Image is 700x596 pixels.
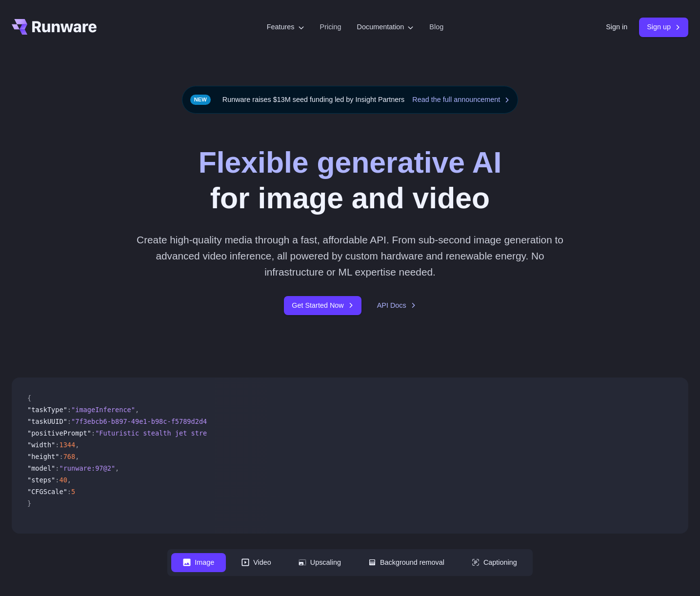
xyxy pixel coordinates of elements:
[91,429,95,437] span: :
[55,464,59,472] span: :
[287,553,353,572] button: Upscaling
[27,417,67,425] span: "taskUUID"
[230,553,283,572] button: Video
[67,406,71,414] span: :
[267,21,304,33] label: Features
[95,429,459,437] span: "Futuristic stealth jet streaking through a neon-lit cityscape with glowing purple exhaust"
[135,406,139,414] span: ,
[639,18,688,37] a: Sign up
[27,476,55,484] span: "steps"
[199,145,502,216] h1: for image and video
[357,21,414,33] label: Documentation
[27,406,67,414] span: "taskType"
[115,464,119,472] span: ,
[412,94,510,105] a: Read the full announcement
[59,441,75,449] span: 1344
[134,232,567,280] p: Create high-quality media through a fast, affordable API. From sub-second image generation to adv...
[199,146,502,179] strong: Flexible generative AI
[357,553,456,572] button: Background removal
[75,453,79,460] span: ,
[27,488,67,496] span: "CFGScale"
[27,464,55,472] span: "model"
[71,406,135,414] span: "imageInference"
[460,553,529,572] button: Captioning
[63,453,76,460] span: 768
[27,429,91,437] span: "positivePrompt"
[27,394,31,402] span: {
[27,453,59,460] span: "height"
[606,21,627,33] a: Sign in
[75,441,79,449] span: ,
[377,300,416,311] a: API Docs
[320,21,341,33] a: Pricing
[71,488,75,496] span: 5
[12,19,97,35] a: Go to /
[182,86,519,114] div: Runware raises $13M seed funding led by Insight Partners
[71,417,223,425] span: "7f3ebcb6-b897-49e1-b98c-f5789d2d40d7"
[284,296,361,315] a: Get Started Now
[171,553,226,572] button: Image
[67,476,71,484] span: ,
[429,21,443,33] a: Blog
[59,453,63,460] span: :
[55,441,59,449] span: :
[27,499,31,507] span: }
[55,476,59,484] span: :
[67,488,71,496] span: :
[59,464,115,472] span: "runware:97@2"
[67,417,71,425] span: :
[27,441,55,449] span: "width"
[59,476,67,484] span: 40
